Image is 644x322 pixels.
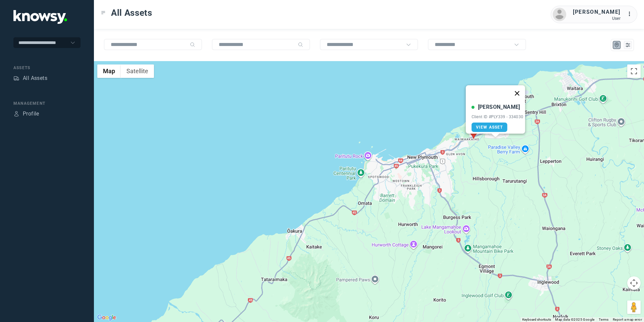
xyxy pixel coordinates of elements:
div: Assets [13,75,19,81]
a: AssetsAll Assets [13,74,47,82]
a: ProfileProfile [13,110,39,118]
span: Map data ©2025 Google [555,318,594,321]
img: avatar.png [553,8,566,21]
span: All Assets [111,7,152,19]
img: Google [96,313,118,322]
div: Profile [13,111,19,117]
div: Map [614,42,620,48]
button: Map camera controls [627,276,641,290]
button: Keyboard shortcuts [522,317,551,322]
div: List [625,42,631,48]
div: : [627,10,635,18]
button: Toggle fullscreen view [627,64,641,78]
div: All Assets [23,74,47,82]
div: Management [13,100,80,106]
div: [PERSON_NAME] [478,103,520,111]
a: View Asset [472,123,507,132]
div: : [627,10,635,19]
div: User [573,16,621,21]
div: Assets [13,65,80,71]
a: Open this area in Google Maps (opens a new window) [96,313,118,322]
a: Report a map error [613,318,642,321]
button: Close [509,85,525,101]
div: Search [190,42,195,47]
button: Show street map [97,64,121,78]
span: View Asset [476,125,503,130]
img: Application Logo [13,10,67,24]
div: Client ID #PLY339 - 334030 [472,114,524,119]
button: Show satellite imagery [121,64,154,78]
tspan: ... [628,11,634,16]
div: Toggle Menu [101,10,106,15]
button: Drag Pegman onto the map to open Street View [627,301,641,314]
div: Search [298,42,303,47]
div: [PERSON_NAME] [573,8,621,16]
div: Profile [23,110,39,118]
a: Terms (opens in new tab) [599,318,609,321]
